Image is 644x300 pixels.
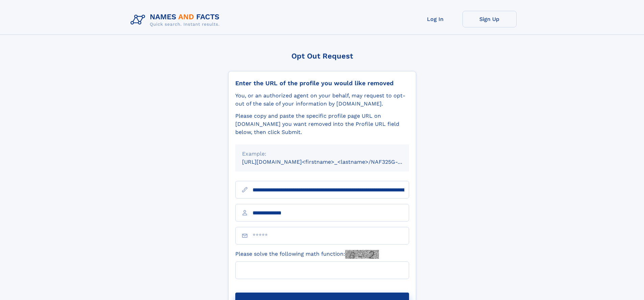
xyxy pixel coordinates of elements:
img: Logo Names and Facts [128,11,225,29]
div: Example: [242,150,402,158]
div: Enter the URL of the profile you would like removed [235,79,409,87]
a: Log In [408,11,462,27]
small: [URL][DOMAIN_NAME]<firstname>_<lastname>/NAF325G-xxxxxxxx [242,159,422,165]
a: Sign Up [462,11,517,27]
div: Please copy and paste the specific profile page URL on [DOMAIN_NAME] you want removed into the Pr... [235,112,409,136]
div: Opt Out Request [228,52,416,60]
div: You, or an authorized agent on your behalf, may request to opt-out of the sale of your informatio... [235,92,409,108]
label: Please solve the following math function: [235,250,379,259]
